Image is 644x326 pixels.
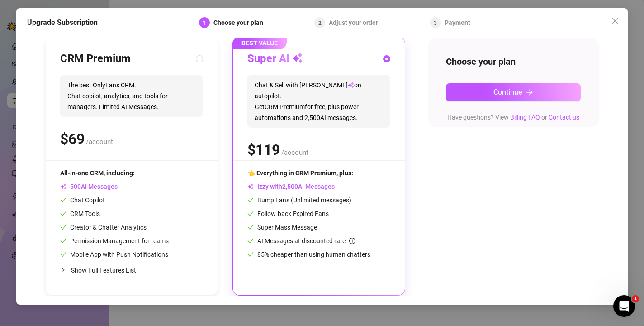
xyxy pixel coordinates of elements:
span: Bump Fans (Unlimited messages) [247,197,351,204]
span: check [60,211,66,217]
span: CRM Tools [60,210,100,217]
span: check [60,251,66,258]
h4: Choose your plan [446,55,581,68]
span: AI Messages at discounted rate [257,237,355,244]
span: 2 [318,20,322,26]
span: All-in-one CRM, including: [60,169,135,177]
span: Izzy with AI Messages [247,183,335,190]
span: collapsed [60,267,66,273]
button: Continuearrow-right [446,83,581,101]
span: Mobile App with Push Notifications [60,251,168,258]
span: check [247,211,254,217]
span: check [247,251,254,258]
span: check [60,197,66,203]
span: Creator & Chatter Analytics [60,224,147,231]
span: Chat Copilot [60,197,105,204]
span: Have questions? View or [447,114,579,121]
span: Close [608,17,622,24]
span: 3 [434,20,437,26]
span: check [247,197,254,203]
span: close [611,17,619,24]
h5: Upgrade Subscription [27,17,98,28]
span: check [247,224,254,230]
span: 1 [203,20,206,26]
span: $ [247,141,280,158]
iframe: Intercom live chat [613,295,635,317]
span: BEST VALUE [232,37,287,49]
span: Chat & Sell with [PERSON_NAME] on autopilot. Get CRM Premium for free, plus power automations and... [247,75,390,128]
span: Show Full Features List [71,267,136,274]
span: /account [86,138,113,146]
div: Adjust your order [329,17,384,28]
span: Follow-back Expired Fans [247,210,329,217]
button: Close [608,14,622,28]
span: Permission Management for teams [60,237,169,244]
span: The best OnlyFans CRM. Chat copilot, analytics, and tools for managers. Limited AI Messages. [60,75,203,117]
span: arrow-right [526,89,533,96]
span: check [60,224,66,230]
a: Contact us [549,114,579,121]
span: 1 [632,295,639,302]
span: Super Mass Message [247,224,317,231]
span: AI Messages [60,183,118,190]
h3: CRM Premium [60,52,131,66]
span: check [247,238,254,244]
span: $ [60,130,85,148]
h3: Super AI [247,52,303,66]
div: Show Full Features List [60,259,203,281]
a: Billing FAQ [510,114,540,121]
span: 👈 Everything in CRM Premium, plus: [247,169,353,177]
span: info-circle [349,238,355,244]
div: Payment [445,17,470,28]
span: /account [281,149,308,157]
span: Continue [493,88,522,96]
span: check [60,238,66,244]
div: Choose your plan [213,17,269,28]
span: 85% cheaper than using human chatters [247,251,370,258]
